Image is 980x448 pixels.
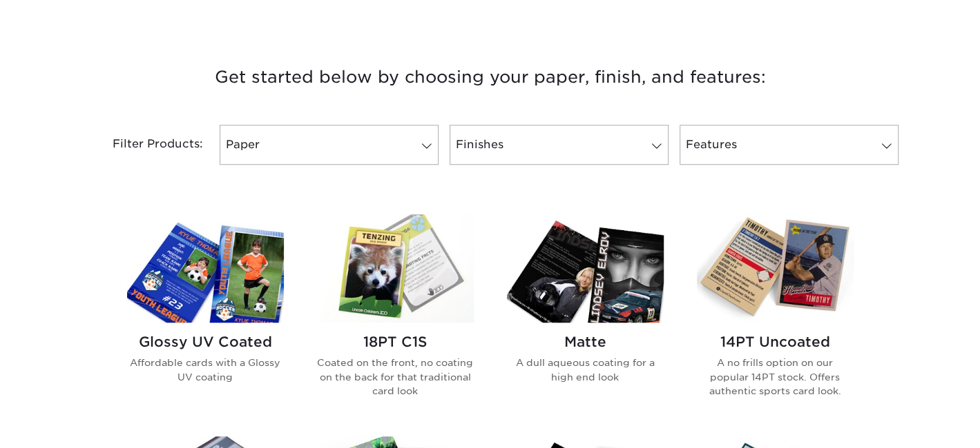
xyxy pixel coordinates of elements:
h2: 14PT Uncoated [697,334,854,350]
p: A no frills option on our popular 14PT stock. Offers authentic sports card look. [697,356,854,398]
a: 14PT Uncoated Trading Cards 14PT Uncoated A no frills option on our popular 14PT stock. Offers au... [697,214,854,420]
img: 18PT C1S Trading Cards [317,214,474,323]
h2: Glossy UV Coated [127,334,284,350]
a: Matte Trading Cards Matte A dull aqueous coating for a high end look [507,214,664,420]
a: Glossy UV Coated Trading Cards Glossy UV Coated Affordable cards with a Glossy UV coating [127,214,284,420]
img: Glossy UV Coated Trading Cards [127,214,284,323]
a: Features [680,125,899,165]
h3: Get started below by choosing your paper, finish, and features: [86,46,894,108]
img: Matte Trading Cards [507,214,664,323]
p: Affordable cards with a Glossy UV coating [127,356,284,384]
a: Finishes [450,125,669,165]
h2: Matte [507,334,664,350]
img: 14PT Uncoated Trading Cards [697,214,854,323]
p: Coated on the front, no coating on the back for that traditional card look [317,356,474,398]
a: Paper [220,125,439,165]
div: Filter Products: [76,125,214,165]
a: 18PT C1S Trading Cards 18PT C1S Coated on the front, no coating on the back for that traditional ... [317,214,474,420]
p: A dull aqueous coating for a high end look [507,356,664,384]
h2: 18PT C1S [317,334,474,350]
